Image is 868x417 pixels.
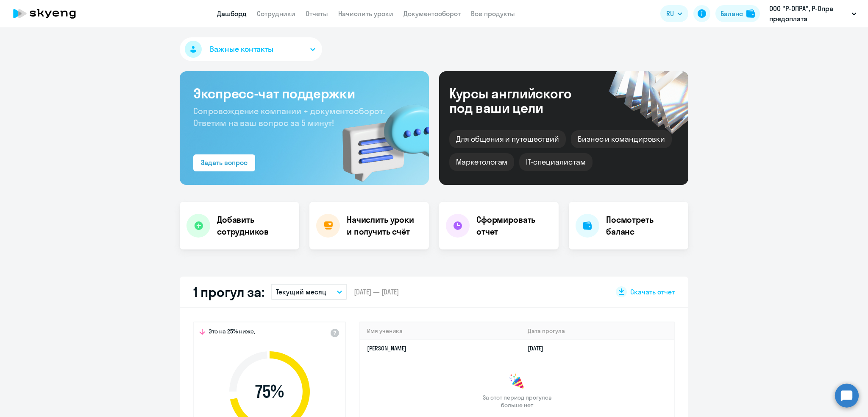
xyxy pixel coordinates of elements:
img: congrats [509,373,526,390]
h2: 1 прогул за: [193,283,264,300]
h3: Экспресс-чат поддержки [193,85,415,102]
th: Дата прогула [521,322,674,340]
button: Задать вопрос [193,154,255,171]
p: ООО "Р-ОПРА", Р-Опра предоплата [769,3,848,24]
span: Это на 25% ниже, [209,327,255,338]
span: 75 % [221,381,318,402]
div: IT-специалистам [519,153,592,171]
span: Скачать отчет [630,287,675,297]
p: Текущий месяц [276,287,326,297]
a: [DATE] [528,344,550,352]
img: balance [746,9,755,18]
div: Маркетологам [449,153,514,171]
h4: Начислить уроки и получить счёт [347,214,420,238]
button: ООО "Р-ОПРА", Р-Опра предоплата [765,3,861,24]
th: Имя ученика [360,322,521,340]
a: Сотрудники [257,9,295,18]
div: Бизнес и командировки [571,130,672,148]
button: Балансbalance [715,5,760,22]
button: Важные контакты [180,37,322,61]
a: Все продукты [471,9,515,18]
div: Баланс [721,8,743,19]
h4: Добавить сотрудников [217,214,292,238]
h4: Сформировать отчет [476,214,552,238]
a: Дашборд [217,9,247,18]
img: bg-img [330,90,429,185]
a: Документооборот [403,9,461,18]
span: RU [666,8,674,19]
h4: Посмотреть баланс [606,214,682,238]
span: Сопровождение компании + документооборот. Ответим на ваш вопрос за 5 минут! [193,106,385,128]
a: Начислить уроки [338,9,393,18]
a: Отчеты [306,9,328,18]
span: Важные контакты [210,44,273,55]
div: Для общения и путешествий [449,130,566,148]
button: RU [660,5,688,22]
div: Задать вопрос [201,157,248,168]
button: Текущий месяц [271,284,347,300]
span: За этот период прогулов больше нет [481,394,553,409]
a: [PERSON_NAME] [367,344,406,352]
span: [DATE] — [DATE] [354,287,399,297]
div: Курсы английского под ваши цели [449,86,594,115]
